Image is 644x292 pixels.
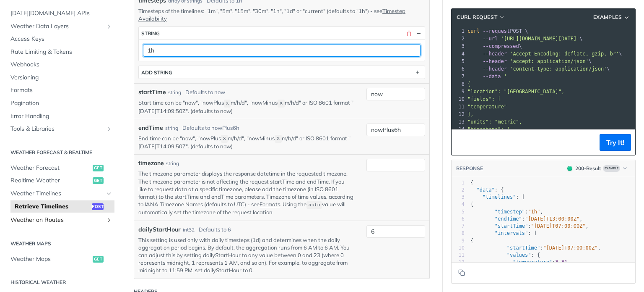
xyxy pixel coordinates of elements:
button: Delete [405,29,413,37]
div: 10 [452,245,465,252]
a: Versioning [6,71,114,84]
button: string [139,27,425,39]
button: Show subpages for Tools & Libraries [106,126,112,132]
div: 11 [452,252,465,259]
span: : [470,259,567,265]
span: "[DATE]T07:00:00Z" [531,223,586,229]
span: : { [470,187,504,193]
div: 5 [452,58,466,65]
span: "timelines" [483,194,516,200]
div: 9 [452,88,466,95]
div: 200 - Result [575,165,601,172]
div: 9 [452,237,465,245]
span: get [93,165,104,171]
span: Weather on Routes [10,216,104,224]
div: 7 [452,223,465,230]
button: Examples [590,13,633,21]
span: [DATE][DOMAIN_NAME] APIs [10,9,112,18]
div: string [141,30,160,37]
span: { [470,201,473,207]
label: timezone [138,159,164,168]
h2: Weather Forecast & realtime [6,149,114,156]
span: "startTime" [507,245,540,251]
span: --compressed [483,43,519,49]
div: 11 [452,103,466,110]
label: endTime [138,124,163,132]
span: Weather Data Layers [10,22,104,31]
span: { [470,238,473,244]
span: "timesteps": [ [467,126,510,132]
span: \ [467,66,610,72]
span: { [467,81,470,87]
a: Weather on RoutesShow subpages for Weather on Routes [6,214,114,226]
span: Retrieve Timelines [15,203,90,211]
span: : , [470,245,601,251]
span: : [ [470,230,537,236]
button: Hide subpages for Weather Timelines [106,190,112,197]
span: "temperature" [467,104,507,110]
span: curl [467,28,480,34]
button: Copy to clipboard [456,266,467,279]
span: 'accept: application/json' [510,58,589,64]
div: 3 [452,194,465,201]
p: Timesteps of the timelines: "1m", "5m", "15m", "30m", "1h", "1d" or "current" (defaults to "1h") ... [138,7,425,22]
div: 3 [452,42,466,50]
span: Weather Timelines [10,189,104,198]
p: This setting is used only with daily timesteps (1d) and determines when the daily aggregation per... [138,236,354,274]
span: --header [483,51,507,57]
span: --request [483,28,510,34]
span: "intervals" [495,230,528,236]
div: 1 [452,179,465,187]
div: 8 [452,80,466,88]
div: 5 [452,208,465,216]
h2: Weather Maps [6,240,114,247]
div: 12 [452,110,466,118]
div: string [165,124,178,132]
span: "startTime" [495,223,528,229]
a: Tools & LibrariesShow subpages for Tools & Libraries [6,123,114,135]
span: X [223,136,226,142]
a: Weather Data LayersShow subpages for Weather Data Layers [6,20,114,33]
span: POST \ [467,28,528,34]
p: The timezone parameter displays the response datetime in the requested timezone. The timezone par... [138,170,354,216]
a: Pagination [6,97,114,110]
span: Formats [10,86,112,95]
div: ADD string [141,69,172,76]
span: : , [470,216,582,222]
span: Weather Forecast [10,164,91,172]
a: Retrieve Timelinespost [10,200,114,213]
span: : , [470,209,543,215]
span: ], [467,111,473,117]
a: Weather TimelinesHide subpages for Weather Timelines [6,187,114,200]
span: get [93,177,104,184]
button: ADD string [139,66,425,79]
span: Webhooks [10,61,112,69]
span: --url [483,36,498,42]
label: dailyStartHour [138,225,181,234]
div: 6 [452,216,465,223]
div: Defaults to nowPlus6h [182,124,239,132]
span: "values" [507,252,531,258]
span: \ [467,58,592,64]
span: --header [483,66,507,72]
span: Tools & Libraries [10,125,104,133]
span: 'content-type: application/json' [510,66,607,72]
p: Start time can be "now", "nowPlus m/h/d", "nowMinus m/h/d" or ISO 8601 format "[DATE]T14:09:50Z".... [138,99,354,115]
div: 8 [452,230,465,237]
a: Weather Mapsget [6,253,114,266]
span: \ [467,51,622,57]
button: Show subpages for Weather Data Layers [106,23,112,30]
span: get [93,256,104,263]
span: X [280,100,283,106]
a: Formats [6,84,114,97]
span: "fields": [ [467,96,501,102]
span: '[URL][DOMAIN_NAME][DATE]' [501,36,579,42]
span: "temperature" [513,259,552,265]
span: : , [470,223,589,229]
span: --header [483,58,507,64]
span: \ [467,43,522,49]
a: Webhooks [6,58,114,71]
span: auto [309,202,320,208]
p: End time can be "now", "nowPlus m/h/d", "nowMinus m/h/d" or ISO 8601 format "[DATE]T14:09:50Z". (... [138,134,354,150]
div: 14 [452,126,466,133]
